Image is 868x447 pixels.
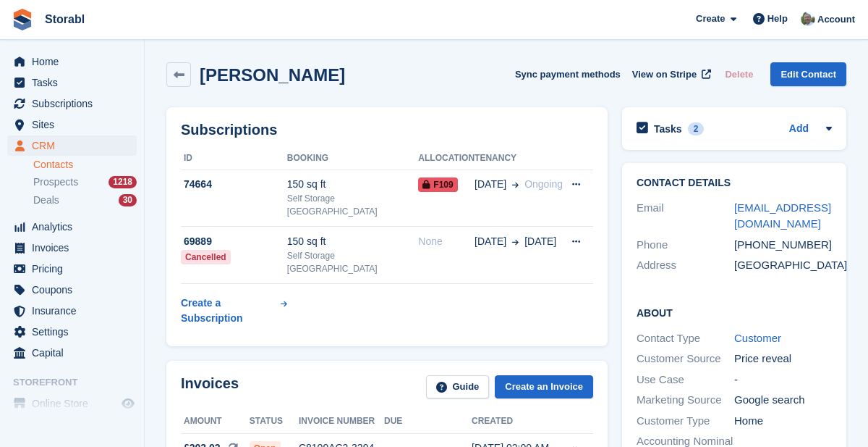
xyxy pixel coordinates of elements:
div: Email [637,200,734,233]
div: Create a Subscription [181,296,278,326]
div: Cancelled [181,250,231,264]
a: Deals 30 [33,193,137,208]
th: Due [384,410,472,433]
div: 69889 [181,234,287,249]
a: menu [7,93,137,114]
th: Status [250,410,299,433]
div: 74664 [181,177,287,192]
div: 150 sq ft [287,234,419,249]
a: menu [7,280,137,300]
span: Coupons [32,280,119,300]
img: stora-icon-8386f47178a22dfd0bd8f6a31ec36ba5ce8667c1dd55bd0f319d3a0aa187defe.svg [12,9,33,30]
a: Customer [734,332,781,344]
a: menu [7,393,137,414]
th: Allocation [418,147,475,170]
span: View on Stripe [632,67,697,82]
span: Help [767,12,788,26]
a: menu [7,114,137,135]
a: menu [7,217,137,237]
span: Tasks [32,72,119,93]
span: Pricing [32,259,119,279]
a: Guide [426,375,490,399]
h2: Subscriptions [181,122,593,138]
span: Create [696,12,725,26]
div: Google search [734,392,832,409]
h2: Tasks [654,122,682,135]
div: - [734,372,832,388]
div: Self Storage [GEOGRAPHIC_DATA] [287,249,419,275]
div: 150 sq ft [287,177,419,192]
div: [GEOGRAPHIC_DATA] [734,257,832,274]
a: menu [7,135,137,156]
span: Storefront [13,375,144,390]
div: 1218 [109,176,137,188]
h2: Contact Details [637,177,832,189]
img: Peter Moxon [801,12,815,26]
a: [EMAIL_ADDRESS][DOMAIN_NAME] [734,201,831,230]
span: Invoices [32,238,119,258]
div: Price reveal [734,351,832,367]
th: ID [181,147,287,170]
a: Contacts [33,158,137,172]
span: Account [817,12,855,27]
a: View on Stripe [626,62,714,86]
span: Home [32,51,119,72]
div: 2 [688,122,705,135]
button: Sync payment methods [515,62,621,86]
span: Ongoing [524,178,563,190]
a: menu [7,343,137,363]
span: Settings [32,322,119,342]
a: Add [789,121,809,138]
a: menu [7,301,137,321]
a: menu [7,238,137,258]
th: Invoice number [299,410,384,433]
a: Create a Subscription [181,290,287,332]
a: menu [7,322,137,342]
div: Home [734,413,832,430]
span: [DATE] [524,234,556,249]
div: Self Storage [GEOGRAPHIC_DATA] [287,192,419,218]
span: CRM [32,135,119,156]
th: Tenancy [475,147,563,170]
span: [DATE] [475,234,506,249]
a: Prospects 1218 [33,175,137,190]
a: menu [7,259,137,279]
div: Use Case [637,372,734,388]
div: Customer Source [637,351,734,367]
a: menu [7,51,137,72]
h2: About [637,305,832,319]
span: F109 [418,177,457,192]
span: Capital [32,343,119,363]
span: Subscriptions [32,93,119,114]
span: Sites [32,114,119,135]
div: 30 [119,194,137,206]
th: Amount [181,410,250,433]
h2: Invoices [181,375,239,399]
a: menu [7,72,137,93]
div: Phone [637,237,734,254]
h2: [PERSON_NAME] [200,65,345,85]
a: Edit Contact [770,62,846,86]
div: None [418,234,475,249]
a: Storabl [39,7,90,31]
div: [PHONE_NUMBER] [734,237,832,254]
div: Address [637,257,734,274]
th: Booking [287,147,419,170]
th: Created [472,410,559,433]
div: Contact Type [637,330,734,347]
a: Preview store [119,395,137,412]
span: Online Store [32,393,119,414]
span: Analytics [32,217,119,237]
div: Marketing Source [637,392,734,409]
span: Deals [33,193,59,207]
span: Prospects [33,175,78,189]
button: Delete [719,62,759,86]
a: Create an Invoice [495,375,593,399]
div: Customer Type [637,413,734,430]
span: [DATE] [475,177,506,192]
span: Insurance [32,301,119,321]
